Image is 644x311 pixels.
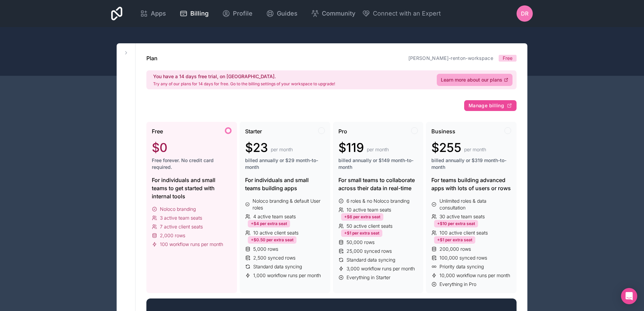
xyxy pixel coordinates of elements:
div: +$1 per extra seat [341,229,382,237]
a: Community [306,6,361,21]
span: Manage billing [469,103,504,109]
span: Connect with an Expert [373,9,441,18]
span: 3 active team seats [160,215,202,221]
span: billed annually or $319 month-to-month [431,157,511,171]
span: 3,000 workflow runs per month [347,265,415,272]
span: 1,000 workflow runs per month [253,272,321,279]
span: Profile [233,9,253,18]
span: Standard data syncing [253,263,302,270]
span: $23 [245,141,268,154]
span: 100 workflow runs per month [160,241,223,248]
span: Community [322,9,355,18]
button: Connect with an Expert [362,9,441,18]
span: billed annually or $29 month-to-month [245,157,325,171]
div: For small teams to collaborate across their data in real-time [338,176,418,192]
div: For individuals and small teams building apps [245,176,325,192]
span: 200,000 rows [439,246,471,252]
span: Pro [338,127,347,135]
span: 25,000 synced rows [347,248,392,254]
a: Guides [261,6,303,21]
span: Business [431,127,455,135]
a: [PERSON_NAME]-renton-workspace [408,55,494,61]
div: For teams building advanced apps with lots of users or rows [431,176,511,192]
h1: Plan [146,54,158,62]
span: Noloco branding [160,206,196,213]
span: Guides [277,9,297,18]
span: Learn more about our plans [441,76,502,83]
span: 100 active client seats [439,229,488,236]
span: Standard data syncing [347,257,395,263]
span: $0 [152,141,167,154]
span: 2,000 rows [160,232,185,239]
span: $255 [431,141,461,154]
a: Profile [217,6,258,21]
span: 50 active client seats [347,223,392,229]
span: 100,000 synced rows [439,254,487,261]
div: +$0.50 per extra seat [248,236,296,244]
h2: You have a 14 days free trial, on [GEOGRAPHIC_DATA]. [153,73,335,80]
span: Free [152,127,163,135]
span: Noloco branding & default User roles [253,198,325,211]
span: 7 active client seats [160,223,203,230]
a: Billing [174,6,214,21]
p: Try any of our plans for 14 days for free. Go to the billing settings of your workspace to upgrade! [153,81,335,87]
span: 10,000 workflow runs per month [439,272,510,279]
div: +$6 per extra seat [341,213,383,221]
span: 50,000 rows [347,239,375,246]
span: DR [521,9,528,18]
span: per month [271,146,293,153]
span: Apps [151,9,166,18]
div: +$4 per extra seat [248,220,290,227]
button: Manage billing [464,100,517,111]
span: Starter [245,127,262,135]
span: Everything in Starter [347,274,390,281]
span: 10 active client seats [253,229,299,236]
span: 10 active team seats [347,206,391,213]
div: +$1 per extra seat [434,236,475,244]
span: 30 active team seats [439,213,485,220]
a: Apps [135,6,171,21]
span: per month [367,146,389,153]
div: For individuals and small teams to get started with internal tools [152,176,232,200]
span: Everything in Pro [439,281,476,288]
span: 4 active team seats [253,213,296,220]
span: billed annually or $149 month-to-month [338,157,418,171]
span: 2,500 synced rows [253,254,295,261]
span: Free [503,55,512,62]
span: per month [464,146,486,153]
a: Learn more about our plans [437,74,512,86]
span: 6 roles & no Noloco branding [347,198,409,204]
span: Unlimited roles & data consultation [439,198,511,211]
span: $119 [338,141,364,154]
div: +$10 per extra seat [434,220,478,227]
span: Billing [190,9,209,18]
div: Open Intercom Messenger [621,288,637,304]
span: 5,000 rows [253,246,278,252]
span: Free forever. No credit card required. [152,157,232,171]
span: Priority data syncing [439,263,484,270]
